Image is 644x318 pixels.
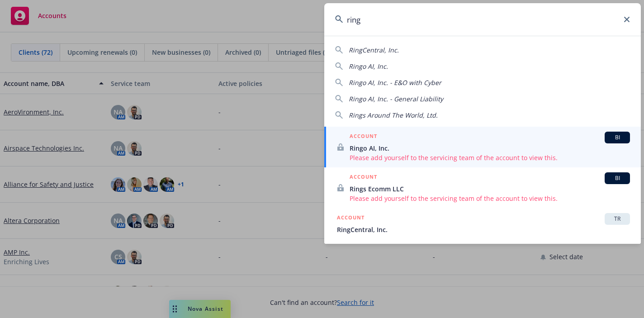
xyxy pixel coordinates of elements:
span: BI [608,133,626,142]
span: Rings Around The World, Ltd. [349,111,438,119]
span: RingCentral, Inc. [337,225,630,234]
span: BI [608,174,626,182]
span: RingCentral, Inc. [349,46,399,54]
h5: ACCOUNT [337,213,365,224]
span: Ringo AI, Inc. [349,62,388,71]
span: Ringo AI, Inc. [350,143,630,153]
h5: ACCOUNT [350,132,377,142]
h5: ACCOUNT [350,172,377,183]
input: Search... [324,3,641,36]
a: ACCOUNTBIRings Ecomm LLCPlease add yourself to the servicing team of the account to view this. [324,167,641,208]
span: Rings Ecomm LLC [350,184,630,194]
span: Ringo AI, Inc. - E&O with Cyber [349,78,441,87]
span: Ringo AI, Inc. - General Liability [349,95,443,103]
a: ACCOUNTTRRingCentral, Inc. [324,208,641,239]
a: ACCOUNTBIRingo AI, Inc.Please add yourself to the servicing team of the account to view this. [324,127,641,167]
span: Please add yourself to the servicing team of the account to view this. [350,194,630,203]
span: Please add yourself to the servicing team of the account to view this. [350,153,630,162]
span: TR [608,215,626,223]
